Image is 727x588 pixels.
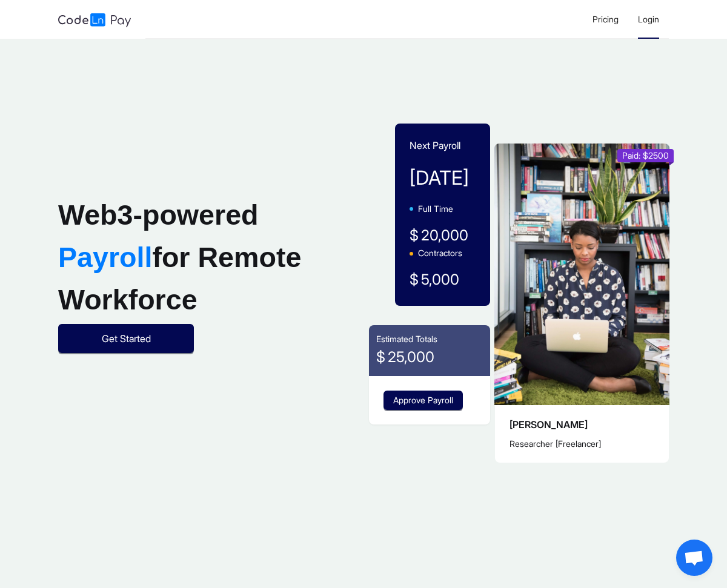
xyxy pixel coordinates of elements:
span: 25,000 [388,348,434,366]
span: $ [410,268,419,291]
a: Get Started [58,334,194,344]
p: Next Payroll [410,138,476,153]
span: [DATE] [410,166,469,190]
a: Open chat [676,540,712,576]
span: $ [376,346,385,369]
span: Paid: $2500 [622,150,669,160]
span: Contractors [418,248,462,258]
button: Get Started [58,324,194,353]
span: Login [638,14,659,24]
span: Estimated Totals [376,334,437,344]
span: $ [410,224,419,247]
span: Full Time [418,203,453,214]
img: logo [58,13,131,27]
span: Pricing [593,14,619,24]
span: Get Started [102,331,151,346]
span: [PERSON_NAME] [510,418,588,431]
span: Researcher [Freelancer] [510,438,601,449]
h1: Web3-powered for Remote Workforce [58,194,307,322]
span: Approve Payroll [393,394,453,407]
span: 20,000 [421,226,468,244]
img: example [494,144,669,405]
span: 5,000 [421,271,459,288]
button: Approve Payroll [383,391,463,410]
span: Payroll [58,242,152,273]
